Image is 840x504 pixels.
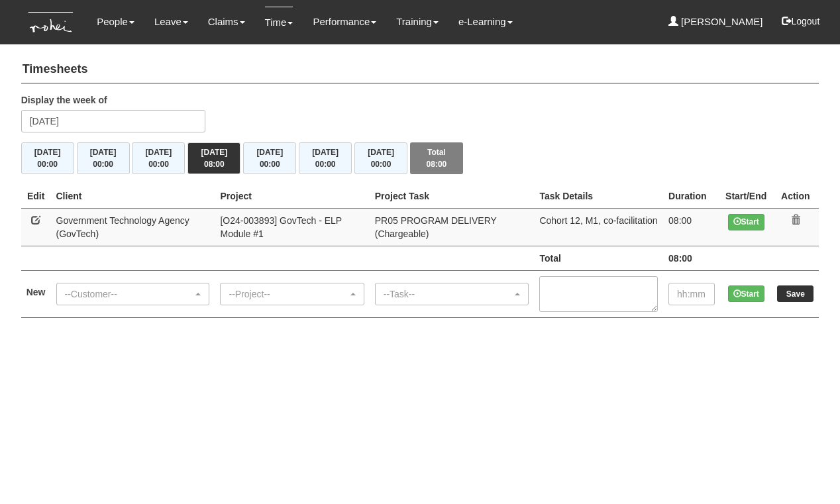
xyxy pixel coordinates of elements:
span: 00:00 [37,160,58,169]
div: --Task-- [384,287,513,301]
th: Start/End [720,184,772,209]
button: [DATE]00:00 [132,142,185,174]
label: Display the week of [21,93,107,107]
a: Time [265,7,293,38]
span: 08:00 [427,160,447,169]
td: Cohort 12, M1, co-facilitation [534,208,663,246]
a: Performance [313,7,376,37]
td: Government Technology Agency (GovTech) [51,208,215,246]
th: Task Details [534,184,663,209]
td: PR05 PROGRAM DELIVERY (Chargeable) [370,208,535,246]
th: Edit [21,184,51,209]
a: Leave [154,7,188,37]
label: New [26,285,46,299]
td: 08:00 [663,208,720,246]
div: --Customer-- [65,287,193,301]
button: Start [728,285,764,302]
span: 00:00 [315,160,336,169]
th: Project [215,184,369,209]
button: [DATE]08:00 [187,142,240,174]
button: --Customer-- [56,283,210,305]
a: Claims [208,7,245,37]
td: [O24-003893] GovTech - ELP Module #1 [215,208,369,246]
th: Project Task [370,184,535,209]
span: 00:00 [93,160,113,169]
th: Action [772,184,819,209]
th: Duration [663,184,720,209]
button: [DATE]00:00 [77,142,130,174]
button: Start [728,214,764,230]
td: 08:00 [663,246,720,270]
button: --Project-- [220,283,364,305]
button: [DATE]00:00 [243,142,296,174]
input: Save [777,285,814,302]
span: 00:00 [148,160,169,169]
a: [PERSON_NAME] [668,7,763,37]
input: hh:mm [668,283,715,305]
th: Client [51,184,215,209]
button: --Task-- [375,283,529,305]
b: Total [539,253,560,264]
span: 00:00 [371,160,392,169]
div: --Project-- [229,287,347,301]
button: [DATE]00:00 [299,142,352,174]
div: Timesheet Week Summary [21,142,819,174]
a: e-Learning [458,7,513,37]
span: 08:00 [204,160,225,169]
span: 00:00 [260,160,280,169]
button: [DATE]00:00 [354,142,407,174]
h4: Timesheets [21,56,819,83]
a: People [97,7,134,37]
button: [DATE]00:00 [21,142,74,174]
a: Training [396,7,439,37]
button: Total08:00 [410,142,463,174]
button: Logout [772,5,829,37]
